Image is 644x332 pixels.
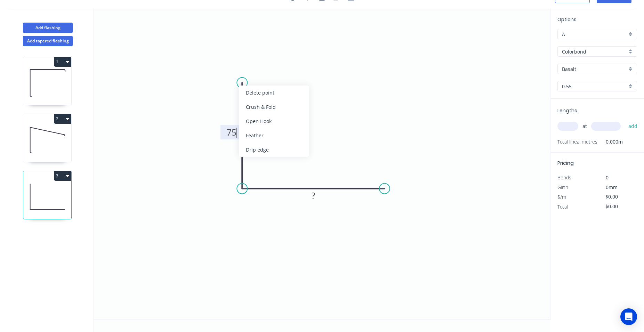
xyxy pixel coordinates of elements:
tspan: 75 [227,127,236,138]
input: Material [562,48,627,55]
input: Price level [562,31,627,38]
span: Lengths [557,107,577,114]
span: Total [557,203,568,210]
div: Drip edge [239,143,309,157]
div: Open Intercom Messenger [620,308,637,325]
span: at [582,121,587,131]
button: 1 [54,57,71,67]
button: Add tapered flashing [23,36,73,46]
button: 2 [54,114,71,124]
span: Girth [557,184,568,191]
input: Colour [562,65,627,73]
button: 3 [54,171,71,181]
span: 0mm [606,184,618,191]
div: Crush & Fold [239,100,309,114]
span: Total lineal metres [557,137,597,147]
div: Feather [239,128,309,143]
span: Options [557,16,577,23]
span: $/m [557,194,566,200]
input: Thickness [562,83,627,90]
tspan: ? [312,190,315,201]
button: Add flashing [23,23,73,33]
span: Pricing [557,160,574,167]
button: add [625,120,641,132]
svg: 0 [94,9,550,319]
div: Delete point [239,86,309,100]
span: 0.000m [597,137,623,147]
div: Open Hook [239,114,309,128]
span: Bends [557,174,571,181]
span: 0 [606,174,609,181]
